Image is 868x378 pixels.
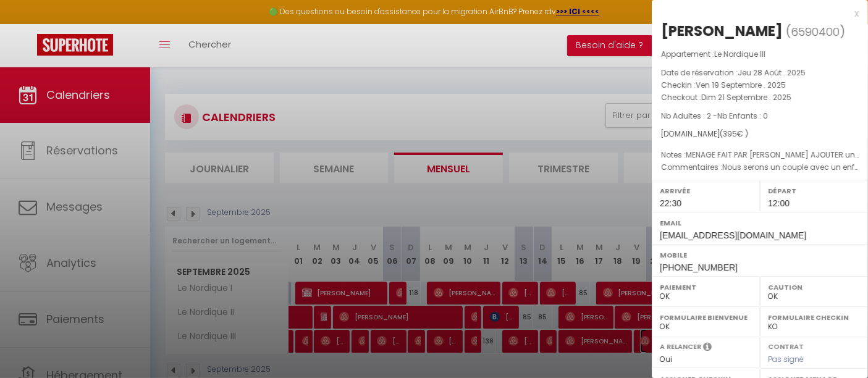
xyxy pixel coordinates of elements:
span: Nb Enfants : 0 [717,111,768,121]
div: x [652,6,859,21]
span: Dim 21 Septembre . 2025 [701,92,791,103]
p: Checkin : [661,79,859,91]
label: Formulaire Checkin [768,311,860,324]
p: Date de réservation : [661,67,859,79]
i: Sélectionner OUI si vous souhaiter envoyer les séquences de messages post-checkout [703,342,712,355]
label: Départ [768,185,860,197]
p: Commentaires : [661,161,859,174]
label: Paiement [660,281,752,293]
label: Mobile [660,249,860,261]
span: 22:30 [660,198,681,208]
span: 395 [723,128,737,139]
span: Ven 19 Septembre . 2025 [696,80,786,90]
p: Notes : [661,149,859,161]
div: [DOMAIN_NAME] [661,128,859,140]
span: Jeu 28 Août . 2025 [738,67,806,78]
span: ( ) [786,23,845,40]
label: Email [660,217,860,229]
span: [EMAIL_ADDRESS][DOMAIN_NAME] [660,230,806,240]
label: Arrivée [660,185,752,197]
span: 6590400 [791,24,840,40]
p: Checkout : [661,91,859,104]
span: 12:00 [768,198,790,208]
label: Formulaire Bienvenue [660,311,752,324]
span: Pas signé [768,354,804,364]
div: [PERSON_NAME] [661,21,783,41]
span: Le Nordique III [714,49,765,59]
label: Caution [768,281,860,293]
p: Appartement : [661,48,859,61]
span: Nb Adultes : 2 - [661,111,768,121]
label: Contrat [768,342,804,350]
span: ( € ) [720,128,748,139]
label: A relancer [660,342,701,352]
span: [PHONE_NUMBER] [660,262,738,272]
